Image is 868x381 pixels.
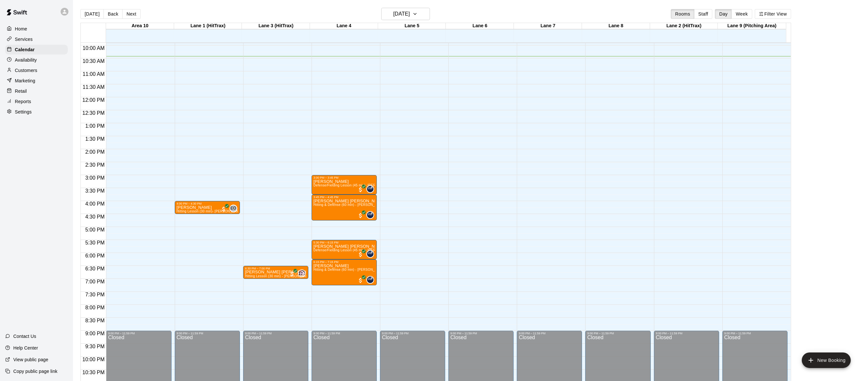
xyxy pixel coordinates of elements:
[5,45,68,54] a: Calendar
[15,109,32,115] p: Settings
[314,268,386,271] span: Hitting & Defense (60 min) - [PERSON_NAME]
[84,266,106,271] span: 6:30 PM
[177,209,243,213] span: Hitting Lesson (30 min)- [PERSON_NAME]
[231,205,236,212] span: EO
[230,205,237,212] div: Eric Opelski
[5,76,68,86] a: Marketing
[450,332,512,335] div: 9:00 PM – 11:59 PM
[245,332,306,335] div: 9:00 PM – 11:59 PM
[310,23,378,29] div: Lane 4
[382,332,443,335] div: 9:00 PM – 11:59 PM
[731,9,752,19] button: Week
[84,188,106,194] span: 3:30 PM
[84,201,106,207] span: 4:00 PM
[314,260,375,264] div: 6:15 PM – 7:15 PM
[5,107,68,117] a: Settings
[5,55,68,65] a: Availability
[84,123,106,129] span: 1:00 PM
[650,23,718,29] div: Lane 2 (HitTrax)
[446,23,514,29] div: Lane 6
[81,58,106,64] span: 10:30 AM
[84,175,106,181] span: 3:00 PM
[81,84,106,90] span: 11:30 AM
[587,332,648,335] div: 9:00 PM – 11:59 PM
[15,67,37,74] p: Customers
[514,23,582,29] div: Lane 7
[357,186,364,193] span: All customers have paid
[81,71,106,77] span: 11:00 AM
[314,196,375,199] div: 3:45 PM – 4:45 PM
[243,266,308,279] div: 6:30 PM – 7:00 PM: Smith Coker
[15,77,35,84] p: Marketing
[715,9,732,19] button: Day
[81,97,106,103] span: 12:00 PM
[15,46,35,53] p: Calendar
[369,211,374,219] span: Jose Polanco
[314,203,386,207] span: Hitting & Defense (60 min) - [PERSON_NAME]
[381,8,430,20] button: [DATE]
[366,276,374,284] div: Jose Polanco
[84,344,106,349] span: 9:30 PM
[220,206,227,212] span: All customers have paid
[13,356,48,363] p: View public page
[5,97,68,106] a: Reports
[174,23,242,29] div: Lane 1 (HitTrax)
[13,368,57,375] p: Copy public page link
[367,212,374,218] img: Jose Polanco
[366,185,374,193] div: Jose Polanco
[519,332,580,335] div: 9:00 PM – 11:59 PM
[177,332,238,335] div: 9:00 PM – 11:59 PM
[718,23,786,29] div: Lane 9 (Pitching Area)
[312,175,377,195] div: 3:00 PM – 3:45 PM: Talan Webster
[369,185,374,193] span: Jose Polanco
[314,184,396,187] span: Defense/Fielding Lesson (45 min)- [PERSON_NAME]
[106,23,174,29] div: Area 10
[84,279,106,284] span: 7:00 PM
[84,318,106,323] span: 8:30 PM
[312,259,377,285] div: 6:15 PM – 7:15 PM: Hitting & Defense (60 min) - Jose Polanco
[314,248,396,252] span: Defense/Fielding Lesson (45 min)- [PERSON_NAME]
[694,9,713,19] button: Staff
[312,195,377,220] div: 3:45 PM – 4:45 PM: Hitting & Defense (60 min) - Jose Polanco
[84,292,106,297] span: 7:30 PM
[5,65,68,75] a: Customers
[289,271,295,277] span: All customers have paid
[369,250,374,258] span: Jose Polanco
[84,331,106,336] span: 9:00 PM
[245,274,312,278] span: Hitting Lesson (30 min) - [PERSON_NAME]
[312,240,377,259] div: 5:30 PM – 6:15 PM: Wells Payne
[656,332,717,335] div: 9:00 PM – 11:59 PM
[84,136,106,142] span: 1:30 PM
[357,212,364,219] span: All customers have paid
[175,201,240,214] div: 4:00 PM – 4:30 PM: Callihan Gaskins
[80,9,104,19] button: [DATE]
[242,23,310,29] div: Lane 3 (HitTrax)
[84,214,106,220] span: 4:30 PM
[15,26,27,32] p: Home
[177,202,238,205] div: 4:00 PM – 4:30 PM
[84,149,106,155] span: 2:00 PM
[357,251,364,258] span: All customers have paid
[84,305,106,310] span: 8:00 PM
[367,186,374,192] img: Jose Polanco
[84,227,106,232] span: 5:00 PM
[108,332,169,335] div: 9:00 PM – 11:59 PM
[369,276,374,284] span: Jose Polanco
[5,24,68,34] a: Home
[13,345,38,351] p: Help Center
[15,57,37,63] p: Availability
[13,333,36,339] p: Contact Us
[81,370,106,375] span: 10:30 PM
[724,332,786,335] div: 9:00 PM – 11:59 PM
[15,98,31,105] p: Reports
[298,269,306,277] div: Michael Johnson
[357,277,364,284] span: All customers have paid
[103,9,123,19] button: Back
[314,176,375,179] div: 3:00 PM – 3:45 PM
[367,251,374,257] img: Jose Polanco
